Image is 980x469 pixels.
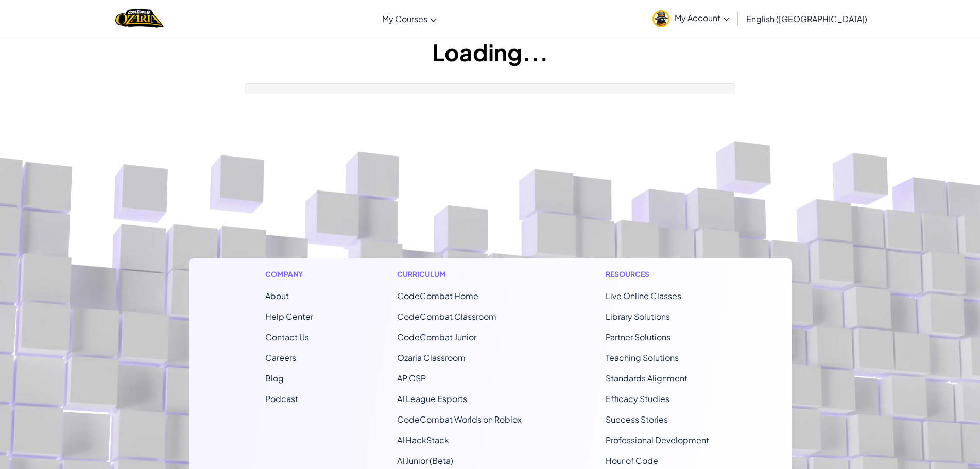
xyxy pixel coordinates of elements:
[741,5,872,32] a: English ([GEOGRAPHIC_DATA])
[606,352,679,363] a: Teaching Solutions
[606,311,670,322] a: Library Solutions
[377,5,442,32] a: My Courses
[265,290,289,301] a: About
[746,13,867,24] span: English ([GEOGRAPHIC_DATA])
[115,8,163,29] img: Home
[265,352,296,363] a: Careers
[397,269,522,280] h1: Curriculum
[397,352,466,363] a: Ozaria Classroom
[606,393,669,404] a: Efficacy Studies
[397,373,426,384] a: AP CSP
[115,8,163,29] a: Ozaria by CodeCombat logo
[265,393,298,404] a: Podcast
[397,414,522,425] a: CodeCombat Worlds on Roblox
[606,373,687,384] a: Standards Alignment
[606,332,670,342] a: Partner Solutions
[647,2,735,34] a: My Account
[397,311,496,322] a: CodeCombat Classroom
[382,13,427,24] span: My Courses
[397,332,476,342] a: CodeCombat Junior
[397,435,449,445] a: AI HackStack
[675,12,730,23] span: My Account
[652,10,669,27] img: avatar
[606,435,709,445] a: Professional Development
[265,269,313,280] h1: Company
[265,373,284,384] a: Blog
[606,414,668,425] a: Success Stories
[606,269,715,280] h1: Resources
[397,455,453,466] a: AI Junior (Beta)
[397,290,478,301] span: CodeCombat Home
[606,455,658,466] a: Hour of Code
[265,311,313,322] a: Help Center
[606,290,681,301] a: Live Online Classes
[265,332,309,342] span: Contact Us
[397,393,467,404] a: AI League Esports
